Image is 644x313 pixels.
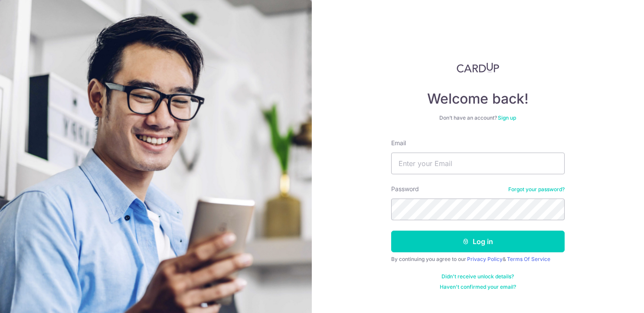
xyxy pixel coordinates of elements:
[440,284,516,290] a: Haven't confirmed your email?
[441,273,514,280] a: Didn't receive unlock details?
[507,256,550,262] a: Terms Of Service
[391,231,565,252] button: Log in
[457,62,499,73] img: CardUp Logo
[467,256,503,262] a: Privacy Policy
[391,153,565,174] input: Enter your Email
[391,90,565,108] h4: Welcome back!
[391,139,406,147] label: Email
[391,114,565,121] div: Don’t have an account?
[508,186,565,193] a: Forgot your password?
[391,256,565,263] div: By continuing you agree to our &
[498,114,516,121] a: Sign up
[391,185,419,193] label: Password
